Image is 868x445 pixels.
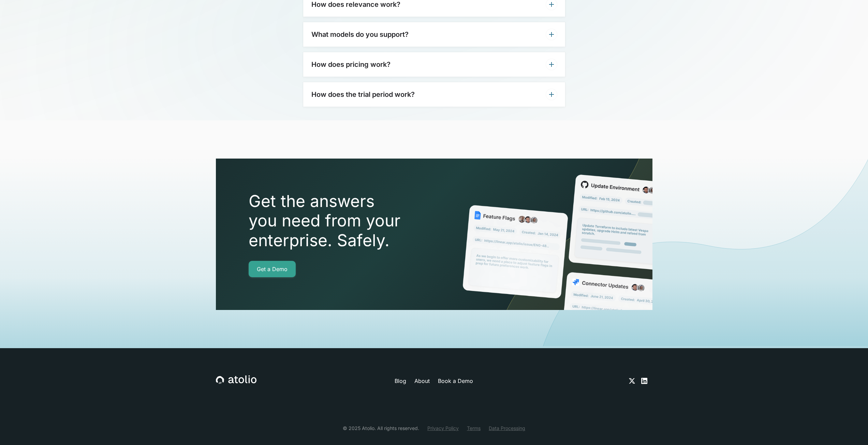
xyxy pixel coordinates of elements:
[438,377,473,385] a: Book a Demo
[834,412,868,445] iframe: Chat Widget
[467,425,481,432] a: Terms
[249,261,296,277] a: Get a Demo
[311,90,415,99] h3: How does the trial period work?
[343,425,419,432] div: © 2025 Atolio. All rights reserved.
[489,425,525,432] a: Data Processing
[311,0,400,9] h3: How does relevance work?
[427,425,459,432] a: Privacy Policy
[311,30,409,39] h3: What models do you support?
[311,60,391,69] h3: How does pricing work?
[395,377,406,385] a: Blog
[249,191,440,250] h2: Get the answers you need from your enterprise. Safely.
[414,377,430,385] a: About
